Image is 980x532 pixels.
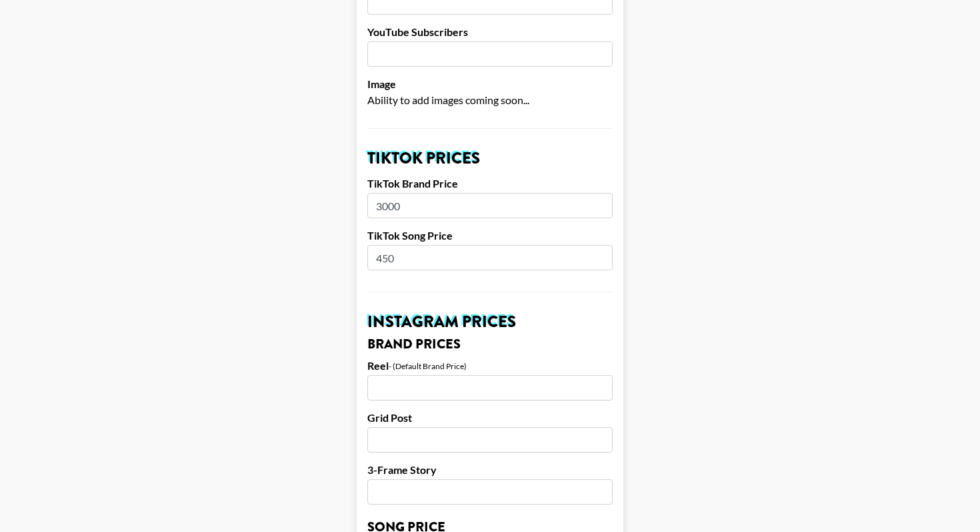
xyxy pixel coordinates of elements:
[367,411,613,425] label: Grid Post
[389,361,467,371] div: - (Default Brand Price)
[367,229,613,242] label: TikTok Song Price
[367,314,613,330] h2: Instagram Prices
[367,177,613,190] label: TikTok Brand Price
[367,25,613,39] label: YouTube Subscribers
[367,77,613,91] label: Image
[367,338,613,351] h3: Brand Prices
[367,463,613,477] label: 3-Frame Story
[367,93,529,106] span: Ability to add images coming soon...
[367,150,613,166] h2: TikTok Prices
[367,359,389,372] label: Reel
